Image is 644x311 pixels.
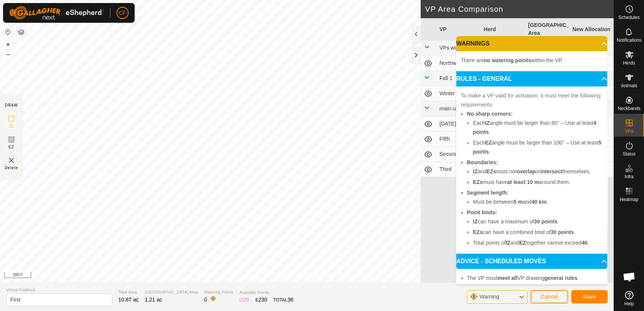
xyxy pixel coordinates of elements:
b: overlap [517,168,536,174]
span: 1.21 ac [145,297,162,303]
button: Save [571,290,608,303]
img: VP [7,156,16,165]
a: Contact Us [314,272,337,279]
b: EZs [487,168,496,174]
span: There are within the VP. [461,57,563,63]
p-accordion-content: WARNINGS [456,51,607,71]
li: Each angle must be larger than 100° – Use at least . [473,138,603,156]
td: Fifth [437,132,481,147]
a: Privacy Policy [277,272,305,279]
th: Herd [481,18,525,41]
li: Must be between and . [473,197,603,206]
button: Reset Map [3,27,13,36]
b: IZ [485,120,490,126]
b: meet all [498,275,517,281]
b: EZs [473,179,483,185]
li: must have around them. [473,177,603,187]
span: Animals [621,83,637,88]
span: Total Area [118,289,139,295]
span: Help [624,302,634,306]
li: and must not or themselves. [473,167,603,176]
b: IZ [473,168,478,174]
b: Point limits: [467,209,497,215]
b: 4 points [473,120,597,135]
span: To make a VP valid for activation, it must meet the following requirements: [461,93,601,108]
span: Neckbands [617,106,640,111]
span: Herds [623,61,635,65]
span: 20 [243,297,250,303]
span: Infra [624,174,633,179]
b: EZs [473,229,483,235]
b: 46 [581,240,587,246]
li: can have a combined total of . [473,228,603,237]
li: The VP must VP drawing . [467,273,603,283]
td: Northwest [437,56,481,71]
p-accordion-header: RULES - GENERAL [456,71,607,86]
b: 5 m [514,199,523,205]
b: EZ [519,240,526,246]
div: IZ [239,296,249,304]
p-accordion-header: WARNINGS [456,36,607,51]
td: Third [437,162,481,177]
span: Fall 1 [440,75,452,81]
button: Cancel [531,290,568,303]
b: 30 points [534,218,557,225]
li: Each angle must be larger than 80° – Use at least . [473,118,603,137]
b: intersect [540,168,562,174]
span: main upmann [440,105,472,112]
button: – [3,50,13,59]
span: RULES - GENERAL [456,76,512,82]
b: Segment length: [467,190,509,196]
li: Total points of and together cannot exceed . [473,238,603,247]
th: VP [437,18,481,41]
img: Gallagher Logo [9,6,104,20]
li: can have a maximum of . [473,217,603,226]
span: VPs [625,129,633,134]
td: Second [437,147,481,162]
span: 10.87 ac [118,297,139,303]
b: Boundaries: [467,159,498,165]
td: [DATE] 194123 [437,116,481,132]
span: 0 [204,297,207,303]
div: TOTAL [273,296,293,304]
b: No sharp corners: [467,111,513,117]
b: 40 km [531,199,547,205]
span: WARNINGS [456,41,490,47]
span: Schedules [618,15,639,20]
span: 30 [261,297,267,303]
b: EZ [485,140,492,146]
span: [GEOGRAPHIC_DATA] Area [145,289,198,295]
span: 36 [287,297,294,303]
button: Map Layers [17,28,26,37]
th: [GEOGRAPHIC_DATA] Area [525,18,569,41]
div: Open chat [618,265,641,288]
span: ADVICE - SCHEDULED MOVES [456,258,546,264]
span: CF [119,9,126,17]
span: Status [622,152,635,156]
a: Help [614,288,644,309]
span: EZ [9,144,14,150]
b: general rules [544,275,577,281]
span: Heatmap [620,197,638,202]
b: IZ [506,240,510,246]
span: Delete [5,165,18,171]
span: VPs with NO Pasture [440,45,490,51]
b: at least 10 m [507,179,539,185]
div: DRAW [5,102,18,108]
td: Winter Lot [437,86,481,101]
span: Save [583,294,596,300]
h2: VP Area Comparison [425,5,614,14]
b: 30 points [551,229,574,235]
button: + [3,40,13,49]
span: Cancel [540,294,558,300]
p-accordion-header: ADVICE - SCHEDULED MOVES [456,254,607,269]
span: IZ [9,123,14,129]
span: Notifications [617,38,641,42]
span: Warning [479,294,499,300]
b: 5 points [473,140,602,155]
th: New Allocation [569,18,614,41]
span: Watering Points [204,289,233,295]
b: IZ [473,218,478,225]
div: EZ [255,296,267,304]
span: Virtual Paddock [6,287,112,293]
